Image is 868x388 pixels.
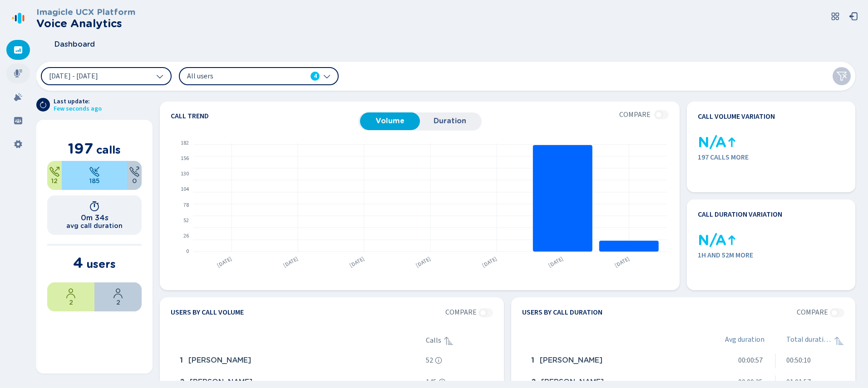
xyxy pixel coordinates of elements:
[36,7,135,17] h3: Imagicle UCX Platform
[698,135,712,150] div: 0 calls in the previous period, impossible to calculate the % variation
[725,335,764,346] span: Avg duration
[726,235,737,246] svg: kpi-up
[180,378,184,386] span: 2
[426,336,441,344] span: Calls
[6,111,30,131] div: Groups
[481,255,498,269] text: [DATE]
[54,98,102,105] span: Last update:
[540,356,602,364] span: [PERSON_NAME]
[797,308,844,317] section: No data for 12 Sep 2025 - 18 Sep 2025
[6,63,30,83] div: Recordings
[426,356,433,364] span: 52
[738,378,763,386] span: 00:00:25
[89,166,100,177] svg: telephone-inbound
[541,378,604,386] span: [PERSON_NAME]
[116,299,120,306] span: 2
[522,308,602,317] h4: Users by call duration
[698,134,726,151] span: N/A
[41,67,172,85] button: [DATE] - [DATE]
[833,335,844,346] div: Sorted ascending, click to sort descending
[6,134,30,154] div: Settings
[323,73,330,80] svg: chevron-down
[127,161,142,190] div: 0%
[833,335,844,346] svg: sortAscending
[698,251,844,259] span: 1h and 52m more
[39,101,47,108] svg: arrow-clockwise
[833,67,851,85] button: Clear filters
[365,117,415,125] span: Volume
[424,117,475,125] span: Duration
[6,87,30,107] div: Alarms
[443,335,454,346] div: Sorted ascending, click to sort descending
[181,155,189,162] text: 156
[65,288,76,299] svg: user-profile
[171,112,358,120] h4: Call trend
[68,140,93,157] span: 197
[181,139,189,147] text: 182
[435,357,442,364] svg: info-circle
[94,282,142,311] div: 50%
[73,254,83,272] span: 4
[797,308,828,316] span: Compare
[96,143,121,156] span: calls
[698,112,775,121] h4: Call volume variation
[360,112,420,130] button: Volume
[445,308,477,316] span: Compare
[51,177,58,184] span: 12
[849,12,858,21] svg: box-arrow-left
[531,378,536,386] span: 2
[786,335,844,346] div: Total duration
[420,112,480,130] button: Duration
[14,92,23,102] svg: alarm-filled
[66,222,123,229] h2: avg call duration
[49,166,60,177] svg: telephone-outbound
[176,352,422,370] div: Elizabeth Miller
[836,71,847,82] svg: funnel-disabled
[786,356,811,364] span: 00:50:10
[36,17,135,30] h2: Voice Analytics
[439,378,446,386] svg: info-circle
[445,308,493,317] section: No data for 12 Sep 2025 - 18 Sep 2025
[54,105,102,112] span: Few seconds ago
[89,177,100,184] span: 185
[188,356,251,364] span: [PERSON_NAME]
[47,282,94,311] div: 50%
[619,111,651,119] span: Compare
[6,40,30,60] div: Dashboard
[531,356,534,364] span: 1
[129,166,140,177] svg: unknown-call
[69,299,73,306] span: 2
[54,40,95,48] span: Dashboard
[14,69,23,78] svg: mic-fill
[738,356,763,364] span: 00:00:57
[698,210,782,218] h4: Call duration variation
[132,177,137,184] span: 0
[181,185,189,193] text: 104
[89,201,100,212] svg: timer
[698,153,844,161] span: 197 calls more
[414,255,432,269] text: [DATE]
[14,116,23,125] svg: groups-filled
[726,137,737,148] svg: kpi-up
[426,335,493,346] div: Calls
[314,72,317,81] span: 4
[183,201,189,209] text: 78
[183,232,189,240] text: 26
[49,73,98,80] span: [DATE] - [DATE]
[216,255,233,269] text: [DATE]
[282,255,300,269] text: [DATE]
[183,217,189,224] text: 52
[348,255,366,269] text: [DATE]
[156,73,163,80] svg: chevron-down
[613,255,631,269] text: [DATE]
[698,233,712,247] div: 0 calls in the previous period, impossible to calculate the % variation
[113,288,123,299] svg: user-profile
[81,213,108,222] h1: 0m 34s
[171,308,244,317] h4: Users by call volume
[528,352,703,370] div: Elizabeth Miller
[180,356,183,364] span: 1
[86,257,116,271] span: users
[426,378,437,386] span: 145
[786,378,811,386] span: 01:01:57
